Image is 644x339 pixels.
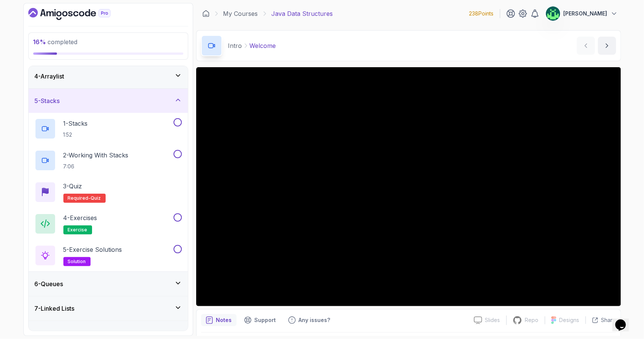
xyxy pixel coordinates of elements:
[35,245,182,266] button: 5-Exercise Solutionssolution
[598,37,616,55] button: next content
[546,6,618,21] button: user profile image[PERSON_NAME]
[63,151,129,160] p: 2 - Working With Stacks
[63,213,97,222] p: 4 - Exercises
[228,41,242,50] p: Intro
[35,279,63,288] h3: 6 - Queues
[35,182,182,203] button: 3-QuizRequired-quiz
[63,182,82,191] p: 3 - Quiz
[35,118,182,139] button: 1-Stacks1:52
[63,119,88,128] p: 1 - Stacks
[485,316,500,324] p: Slides
[525,316,539,324] p: Repo
[284,314,335,326] button: Feedback button
[35,72,65,81] h3: 4 - Arraylist
[33,38,46,46] span: 16 %
[68,195,91,201] span: Required-
[564,10,607,17] p: [PERSON_NAME]
[577,37,595,55] button: previous content
[601,316,616,324] p: Share
[29,272,188,296] button: 6-Queues
[299,316,330,324] p: Any issues?
[201,314,237,326] button: notes button
[29,64,188,88] button: 4-Arraylist
[559,316,579,324] p: Designs
[216,316,232,324] p: Notes
[250,41,276,50] p: Welcome
[586,316,616,324] button: Share
[33,38,78,46] span: completed
[469,10,494,17] p: 238 Points
[546,6,560,21] img: user profile image
[68,227,88,233] span: exercise
[35,328,54,337] h3: 8 - Sets
[68,259,86,265] span: solution
[240,314,281,326] button: Support button
[29,89,188,113] button: 5-Stacks
[272,9,333,18] p: Java Data Structures
[202,10,210,17] a: Dashboard
[196,67,621,306] iframe: 1 - Hi
[28,8,128,20] a: Dashboard
[91,195,101,201] span: quiz
[255,316,276,324] p: Support
[29,296,188,321] button: 7-Linked Lists
[35,304,75,313] h3: 7 - Linked Lists
[35,213,182,234] button: 4-Exercisesexercise
[223,9,258,18] a: My Courses
[63,131,88,139] p: 1:52
[35,150,182,171] button: 2-Working With Stacks7:06
[612,309,636,331] iframe: chat widget
[63,163,129,170] p: 7:06
[35,96,60,105] h3: 5 - Stacks
[63,245,122,254] p: 5 - Exercise Solutions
